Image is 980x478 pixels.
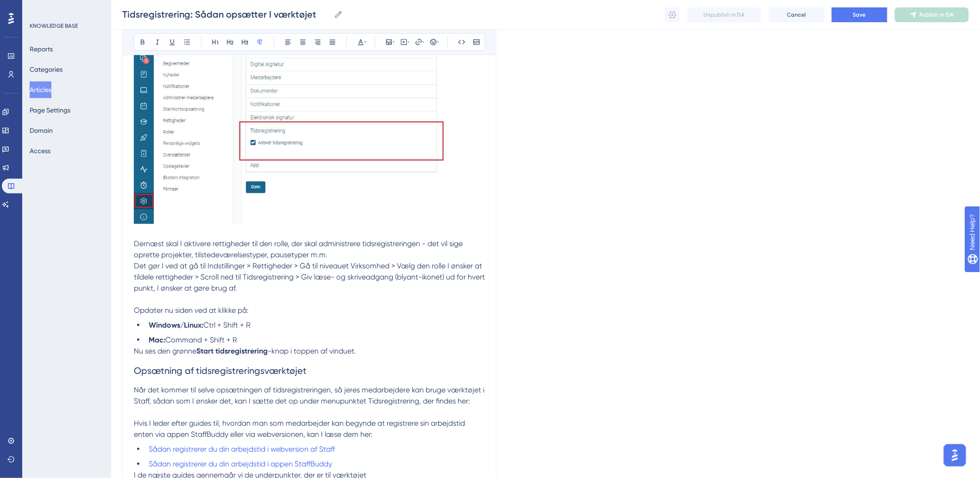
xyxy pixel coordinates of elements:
[134,419,467,439] span: Hvis I leder efter guides til, hvordan man som medarbejder kan begynde at registrere sin arbejdst...
[122,8,330,21] input: Article Name
[196,347,268,355] strong: Start tidsregistrering
[134,306,249,315] span: Opdater nu siden ved at klikke på:
[268,347,356,355] span: -knap i toppen af vinduet.
[30,102,70,118] button: Page Settings
[30,122,53,139] button: Domain
[832,7,887,22] button: Save
[30,41,53,57] button: Reports
[704,11,745,19] span: Unpublish in DA
[30,22,78,30] div: KNOWLEDGE BASE
[920,11,954,19] span: Publish in DA
[203,321,251,329] span: Ctrl + Shift + R
[30,61,63,78] button: Categories
[687,7,761,22] button: Unpublish in DA
[134,261,487,292] span: Det gør I ved at gå til Indstillinger > Rettigheder > Gå til niveauet Virksomhed > Vælg den rolle...
[941,441,969,469] iframe: UserGuiding AI Assistant Launcher
[853,11,866,19] span: Save
[30,81,51,98] button: Articles
[165,335,237,344] span: Command + Shift + R
[149,445,335,453] a: Sådan registrerer du din arbejdstid i webversion af Staff
[30,143,50,159] button: Access
[769,7,824,22] button: Cancel
[787,11,806,19] span: Cancel
[134,347,196,355] span: Nu ses den grønne
[895,7,969,22] button: Publish in DA
[134,365,307,376] span: Opsætning af tidsregistreringsværktøjet
[149,459,332,468] a: Sådan registrerer du din arbejdstid i appen StaffBuddy
[134,385,486,405] span: Når det kommer til selve opsætningen af tidsregistreringen, så jeres medarbejdere kan bruge værkt...
[149,321,203,329] strong: Windows/Linux:
[22,2,58,13] span: Need Help?
[149,335,165,344] strong: Mac:
[134,239,465,259] span: Dernæst skal I aktivere rettigheder til den rolle, der skal administrere tidsregistreringen - det...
